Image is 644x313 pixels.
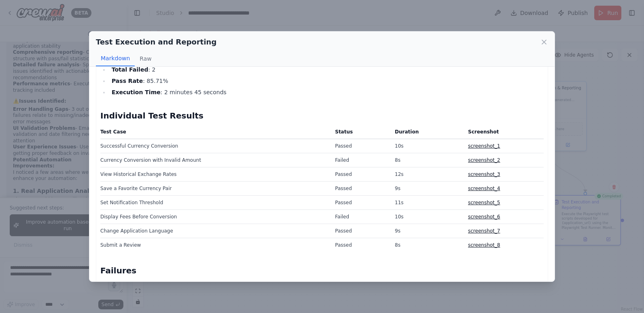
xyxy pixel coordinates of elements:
th: Duration [390,128,463,139]
a: screenshot_1 [468,143,500,149]
strong: Total Failed [112,66,148,73]
td: Passed [330,139,390,153]
strong: Pass Rate [112,78,143,84]
td: Passed [330,238,390,252]
td: Passed [330,196,390,210]
li: : 2 [109,65,544,74]
td: 9s [390,182,463,196]
a: screenshot_6 [468,214,500,220]
li: : 2 minutes 45 seconds [109,87,544,97]
td: 8s [390,153,463,167]
td: Save a Favorite Currency Pair [100,182,330,196]
h2: Failures [100,265,544,276]
td: Failed [330,210,390,224]
button: Raw [135,51,156,66]
li: : 85.71% [109,76,544,86]
td: 11s [390,196,463,210]
td: Currency Conversion with Invalid Amount [100,153,330,167]
a: screenshot_5 [468,200,500,205]
td: Successful Currency Conversion [100,139,330,153]
td: Set Notification Threshold [100,196,330,210]
strong: Execution Time [112,89,161,95]
h2: Individual Test Results [100,110,544,121]
a: screenshot_2 [468,157,500,163]
td: Display Fees Before Conversion [100,210,330,224]
a: screenshot_3 [468,171,500,177]
td: 10s [390,139,463,153]
td: 8s [390,238,463,252]
td: Submit a Review [100,238,330,252]
a: screenshot_8 [468,242,500,248]
a: screenshot_7 [468,228,500,234]
button: Markdown [96,51,135,66]
td: View Historical Exchange Rates [100,167,330,182]
td: Passed [330,167,390,182]
td: Passed [330,182,390,196]
td: Failed [330,153,390,167]
h2: Test Execution and Reporting [96,36,216,48]
td: 12s [390,167,463,182]
td: Passed [330,224,390,238]
td: Change Application Language [100,224,330,238]
td: 10s [390,210,463,224]
th: Test Case [100,128,330,139]
th: Screenshot [463,128,544,139]
a: screenshot_4 [468,186,500,191]
td: 9s [390,224,463,238]
th: Status [330,128,390,139]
